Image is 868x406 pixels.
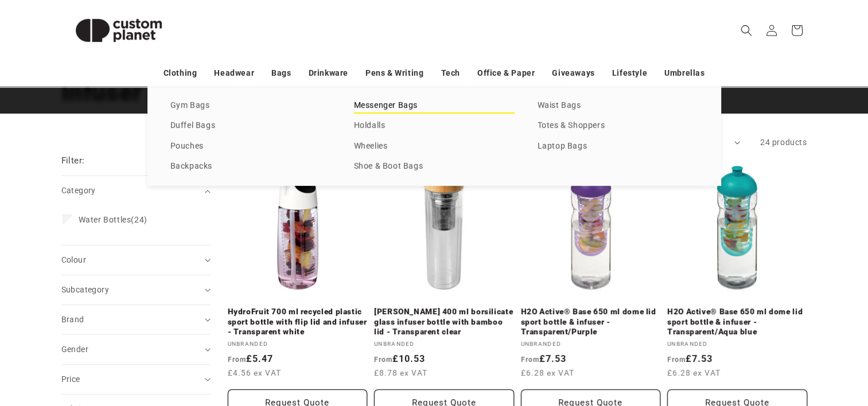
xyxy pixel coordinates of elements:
[374,307,514,337] a: [PERSON_NAME] 400 ml borsilicate glass infuser bottle with bamboo lid - Transparent clear
[61,374,80,384] span: Price
[538,139,698,154] a: Laptop Bags
[164,63,197,83] a: Clothing
[79,215,131,224] span: Water Bottles
[676,282,868,406] iframe: Chat Widget
[170,118,331,134] a: Duffel Bags
[365,63,423,83] a: Pens & Writing
[538,98,698,114] a: Waist Bags
[61,186,96,195] span: Category
[170,159,331,174] a: Backpacks
[79,214,147,225] span: (24)
[667,307,807,337] a: H2O Active® Base 650 ml dome lid sport bottle & infuser - Transparent/Aqua blue
[354,139,515,154] a: Wheelies
[354,118,515,134] a: Holdalls
[664,63,704,83] a: Umbrellas
[228,307,368,337] a: HydroFruit 700 ml recycled plastic sport bottle with flip lid and infuser - Transparent white
[61,255,86,264] span: Colour
[354,98,515,114] a: Messenger Bags
[271,63,291,83] a: Bags
[538,118,698,134] a: Totes & Shoppers
[61,305,211,334] summary: Brand (0 selected)
[477,63,535,83] a: Office & Paper
[214,63,254,83] a: Headwear
[521,307,661,337] a: H2O Active® Base 650 ml dome lid sport bottle & infuser - Transparent/Purple
[61,315,84,324] span: Brand
[734,18,759,43] summary: Search
[61,5,176,56] img: Custom Planet
[61,345,88,354] span: Gender
[61,335,211,364] summary: Gender (0 selected)
[61,176,211,205] summary: Category (0 selected)
[61,245,211,275] summary: Colour (0 selected)
[612,63,647,83] a: Lifestyle
[354,159,515,174] a: Shoe & Boot Bags
[61,285,109,294] span: Subcategory
[552,63,594,83] a: Giveaways
[170,139,331,154] a: Pouches
[61,365,211,394] summary: Price
[309,63,348,83] a: Drinkware
[441,63,460,83] a: Tech
[170,98,331,114] a: Gym Bags
[61,275,211,304] summary: Subcategory (0 selected)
